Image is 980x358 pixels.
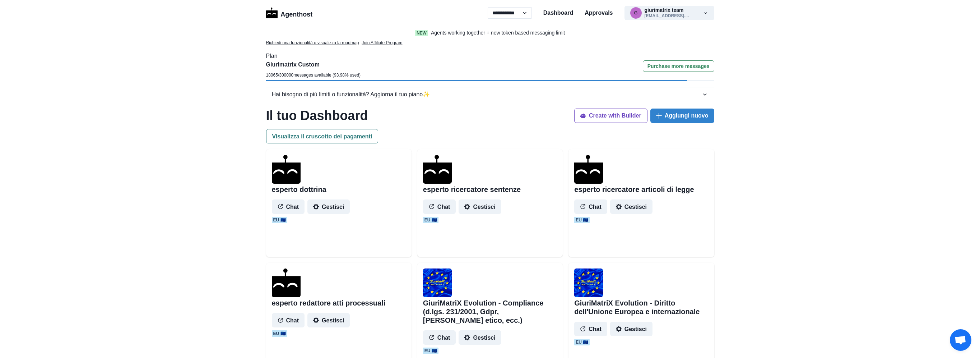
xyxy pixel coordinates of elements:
span: EU 🇪🇺 [272,330,287,337]
img: user%2F1706%2Fc69140c4-d187-40b2-8d31-27057e89bcfe [423,268,452,297]
button: Purchase more messages [643,60,714,72]
a: LogoAgenthost [266,7,313,19]
img: agenthostmascotdark.ico [574,155,603,184]
p: Agents working together + new token based messaging limit [431,29,565,37]
span: New [415,30,428,36]
span: EU 🇪🇺 [574,339,590,345]
h2: GiuriMatriX Evolution - Diritto dell'Unione Europea e internazionale [574,299,708,316]
span: EU 🇪🇺 [423,348,438,354]
h2: esperto ricercatore articoli di legge [574,185,694,194]
a: NewAgents working together + new token based messaging limit [400,29,580,37]
div: Hai bisogno di più limiti o funzionalità? Aggiorna il tuo piano ✨ [272,90,701,99]
a: Dashboard [543,9,573,17]
h2: esperto dottrina [272,185,326,194]
button: giurimatrix@gmail.comgiurimatrix team[EMAIL_ADDRESS].... [624,6,714,20]
span: EU 🇪🇺 [574,217,590,223]
a: Purchase more messages [643,60,714,80]
button: Chat [272,313,305,327]
button: Visualizza il cruscotto dei pagamenti [266,129,378,143]
img: Logo [266,8,278,18]
div: Aprire la chat [950,329,971,351]
img: agenthostmascotdark.ico [423,155,452,184]
button: Gestisci [610,199,652,214]
button: Gestisci [459,199,501,214]
h2: esperto redattore atti processuali [272,299,386,307]
button: Gestisci [307,313,350,327]
h2: esperto ricercatore sentenze [423,185,521,194]
h1: Il tuo Dashboard [266,108,368,123]
a: Join Affiliate Program [362,40,402,46]
button: Create with Builder [574,109,647,123]
button: Chat [574,322,607,336]
button: Chat [574,199,607,214]
button: Chat [272,199,305,214]
span: EU 🇪🇺 [423,217,438,223]
button: Hai bisogno di più limiti o funzionalità? Aggiorna il tuo piano✨ [266,87,714,102]
button: Chat [423,199,456,214]
button: Gestisci [610,322,652,336]
a: Approvals [585,9,613,17]
img: user%2F1706%2F7dea465f-1924-49cc-a643-3e1d40af1abd [574,268,603,297]
p: Agenthost [280,7,312,19]
img: agenthostmascotdark.ico [272,268,301,297]
button: Gestisci [459,330,501,345]
button: Gestisci [307,199,350,214]
h2: GiuriMatriX Evolution - Compliance (d.lgs. 231/2001, Gdpr, [PERSON_NAME] etico, ecc.) [423,299,557,325]
a: Richiedi una funzionalità o visualizza la roadmap [266,40,359,46]
img: agenthostmascotdark.ico [272,155,301,184]
p: 18065 / 300000 messages available ( 93.98 % used) [266,72,361,78]
button: Chat [423,330,456,345]
p: Plan [266,52,714,60]
button: Aggiungi nuovo [650,109,714,123]
p: Giurimatrix Custom [266,60,361,69]
span: EU 🇪🇺 [272,217,287,223]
